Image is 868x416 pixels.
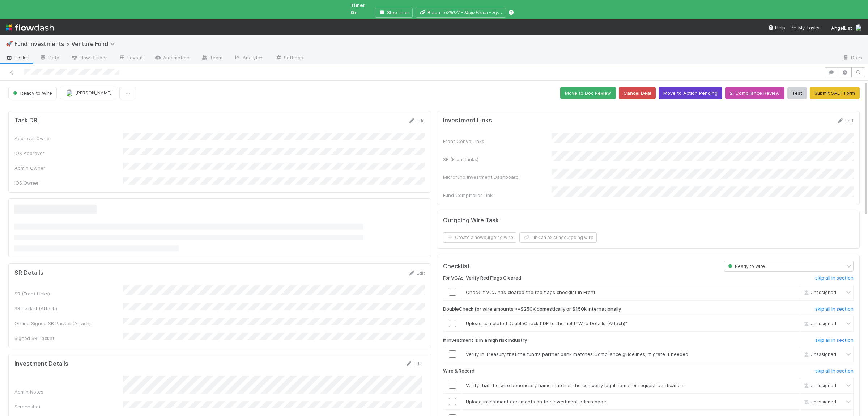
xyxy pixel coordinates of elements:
[408,118,425,123] a: Edit
[802,399,836,404] span: Unassigned
[14,135,123,142] div: Approval Owner
[443,337,527,343] h6: If investment is in a high risk industry
[6,54,28,61] span: Tasks
[443,173,552,181] div: Microfund Investment Dashboard
[443,275,521,281] h6: For VCAs: Verify Red Flags Cleared
[727,264,765,269] span: Ready to Wire
[375,8,413,18] button: Stop timer
[66,89,73,97] img: avatar_462714f4-64db-4129-b9df-50d7d164b9fc.png
[65,52,113,64] a: Flow Builder
[34,52,65,64] a: Data
[443,192,552,199] div: Fund Comptroller Link
[802,320,836,326] span: Unassigned
[113,52,149,64] a: Layout
[802,290,836,295] span: Unassigned
[8,87,57,99] button: Ready to Wire
[815,337,854,343] h6: skip all in section
[447,10,531,15] i: 29077 - Mojo Vision - Hyperlink Ventures
[14,117,39,124] h5: Task DRI
[837,118,854,123] a: Edit
[815,275,854,281] h6: skip all in section
[149,52,195,64] a: Automation
[6,21,54,34] img: logo-inverted-e16ddd16eac7371096b0.svg
[791,25,820,30] span: My Tasks
[787,87,807,99] button: Test
[802,352,836,357] span: Unassigned
[802,383,836,388] span: Unassigned
[12,90,52,96] span: Ready to Wire
[14,305,123,312] div: SR Packet (Attach)
[14,40,119,47] span: Fund Investments > Venture Fund
[350,2,365,15] span: Timer On
[14,269,43,277] h5: SR Details
[560,87,616,99] button: Move to Doc Review
[837,52,868,64] a: Docs
[14,320,123,327] div: Offline Signed SR Packet (Attach)
[228,52,269,64] a: Analytics
[195,52,228,64] a: Team
[14,150,123,157] div: IOS Approver
[75,90,112,96] span: [PERSON_NAME]
[416,8,506,18] button: Return to29077 - Mojo Vision - Hyperlink Ventures
[443,156,552,163] div: SR (Front Links)
[14,403,123,410] div: Screenshot
[466,289,595,295] span: Check if VCA has cleared the red flags checklist in Front
[815,275,854,284] a: skip all in section
[466,351,688,357] span: Verify in Treasury that the fund's partner bank matches Compliance guidelines; migrate if needed
[619,87,656,99] button: Cancel Deal
[815,368,854,377] a: skip all in section
[443,368,475,374] h6: Wire & Record
[14,179,123,186] div: IOS Owner
[466,399,606,404] span: Upload investment documents on the investment admin page
[831,25,852,31] span: AngelList
[443,306,621,312] h6: DoubleCheck for wire amounts >=$250K domestically or $150k internationally
[350,1,372,16] span: Timer On
[71,54,107,61] span: Flow Builder
[815,306,854,315] a: skip all in section
[14,388,123,395] div: Admin Notes
[791,24,820,31] a: My Tasks
[768,24,785,31] div: Help
[443,232,516,243] button: Create a newoutgoing wire
[443,117,492,124] h5: Investment Links
[6,41,13,47] span: 🚀
[14,290,123,297] div: SR (Front Links)
[443,217,499,224] h5: Outgoing Wire Task
[855,24,862,31] img: avatar_55b415e2-df6a-4422-95b4-4512075a58f2.png
[60,87,116,99] button: [PERSON_NAME]
[269,52,309,64] a: Settings
[815,337,854,346] a: skip all in section
[659,87,722,99] button: Move to Action Pending
[443,263,470,270] h5: Checklist
[14,335,123,342] div: Signed SR Packet
[815,368,854,374] h6: skip all in section
[725,87,784,99] button: 2. Compliance Review
[466,382,684,388] span: Verify that the wire beneficiary name matches the company legal name, or request clarification
[810,87,860,99] button: Submit SALT Form
[466,320,627,326] span: Upload completed DoubleCheck PDF to the field "Wire Details (Attach)"
[443,138,552,145] div: Front Convo Links
[408,270,425,276] a: Edit
[405,361,422,366] a: Edit
[14,164,123,172] div: Admin Owner
[815,306,854,312] h6: skip all in section
[519,232,597,243] button: Link an existingoutgoing wire
[14,360,68,367] h5: Investment Details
